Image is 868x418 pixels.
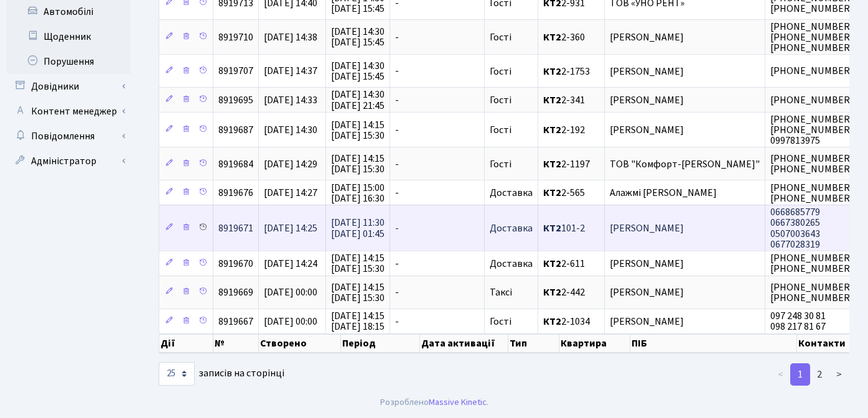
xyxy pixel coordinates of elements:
span: - [395,157,399,171]
span: 8919670 [218,257,253,271]
a: Адміністратор [6,149,131,174]
b: КТ2 [543,186,561,200]
span: [PHONE_NUMBER] [PHONE_NUMBER] 0997813975 [770,113,854,147]
span: [DATE] 14:15 [DATE] 18:15 [331,309,385,333]
span: 8919710 [218,30,253,44]
select: записів на сторінці [159,362,195,386]
span: Алажмі [PERSON_NAME] [610,188,760,198]
span: 8919671 [218,221,253,235]
span: [DATE] 14:15 [DATE] 15:30 [331,281,385,305]
span: - [395,286,399,299]
b: КТ2 [543,221,561,235]
b: КТ2 [543,286,561,299]
span: 2-611 [543,259,599,269]
span: [DATE] 14:29 [264,157,317,171]
span: [DATE] 14:30 [DATE] 15:45 [331,59,385,83]
span: 8919707 [218,65,253,78]
span: 8919676 [218,186,253,200]
b: КТ2 [543,93,561,107]
span: [PERSON_NAME] [610,287,760,297]
span: [DATE] 00:00 [264,315,317,328]
span: Гості [490,317,511,327]
span: [DATE] 14:37 [264,65,317,78]
span: Гості [490,67,511,77]
b: КТ2 [543,65,561,78]
span: [DATE] 14:33 [264,93,317,107]
span: 8919695 [218,93,253,107]
span: [DATE] 15:00 [DATE] 16:30 [331,181,385,205]
span: ТОВ "Комфорт-[PERSON_NAME]" [610,159,760,169]
span: [DATE] 14:38 [264,30,317,44]
th: Тип [508,334,559,353]
a: 1 [790,363,810,386]
span: 097 248 30 81 098 217 81 67 [770,309,826,333]
span: - [395,123,399,137]
span: [PHONE_NUMBER] [PHONE_NUMBER] [PHONE_NUMBER] [770,20,854,55]
b: КТ2 [543,315,561,328]
span: 8919684 [218,157,253,171]
span: [PERSON_NAME] [610,32,760,42]
span: 2-1034 [543,317,599,327]
span: Гості [490,32,511,42]
span: 2-341 [543,95,599,105]
span: 2-360 [543,32,599,42]
span: [DATE] 14:15 [DATE] 15:30 [331,251,385,276]
span: 8919669 [218,286,253,299]
span: [DATE] 00:00 [264,286,317,299]
label: записів на сторінці [159,362,284,386]
span: [DATE] 11:30 [DATE] 01:45 [331,216,385,241]
b: КТ2 [543,123,561,137]
span: - [395,93,399,107]
a: Порушення [6,49,131,74]
span: 2-565 [543,188,599,198]
span: 101-2 [543,223,599,233]
span: [PHONE_NUMBER] [PHONE_NUMBER] [770,152,854,176]
span: [PHONE_NUMBER] [PHONE_NUMBER] [770,181,854,205]
b: КТ2 [543,157,561,171]
span: [PHONE_NUMBER] [770,65,854,78]
a: > [829,363,849,386]
span: Доставка [490,188,533,198]
span: - [395,257,399,271]
span: Таксі [490,287,512,297]
b: КТ2 [543,257,561,271]
span: - [395,65,399,78]
span: [PHONE_NUMBER] [PHONE_NUMBER] [770,251,854,276]
span: - [395,315,399,328]
th: ПІБ [630,334,798,353]
span: Гості [490,159,511,169]
span: [PHONE_NUMBER] [770,93,854,107]
span: 8919667 [218,315,253,328]
span: [DATE] 14:30 [264,123,317,137]
b: КТ2 [543,30,561,44]
th: Період [341,334,421,353]
th: № [213,334,259,353]
th: Створено [259,334,341,353]
a: Довідники [6,74,131,99]
span: Гості [490,95,511,105]
span: - [395,221,399,235]
th: Дії [159,334,213,353]
div: Розроблено . [380,396,488,409]
th: Дата активації [420,334,508,353]
span: Доставка [490,259,533,269]
span: 2-442 [543,287,599,297]
a: 2 [810,363,829,386]
span: [PERSON_NAME] [610,67,760,77]
span: [PERSON_NAME] [610,125,760,135]
span: [DATE] 14:30 [DATE] 15:45 [331,25,385,49]
a: Контент менеджер [6,99,131,124]
span: Гості [490,125,511,135]
span: [DATE] 14:15 [DATE] 15:30 [331,118,385,142]
span: [DATE] 14:25 [264,221,317,235]
span: - [395,30,399,44]
th: Квартира [559,334,630,353]
span: [PERSON_NAME] [610,223,760,233]
span: 8919687 [218,123,253,137]
span: 2-1753 [543,67,599,77]
span: 0668685779 0667380265 0507003643 0677028319 [770,205,820,251]
span: 2-192 [543,125,599,135]
span: - [395,186,399,200]
a: Щоденник [6,24,131,49]
span: [DATE] 14:24 [264,257,317,271]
